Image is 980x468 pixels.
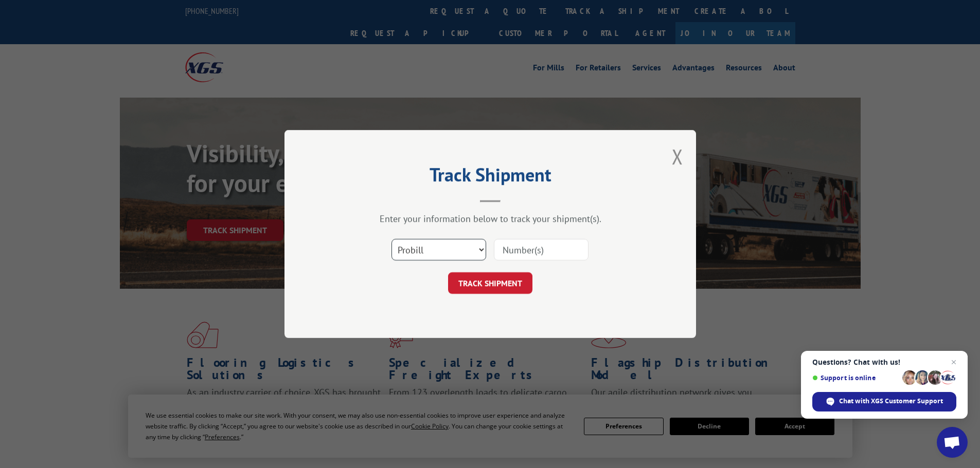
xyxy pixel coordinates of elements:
[812,374,899,382] span: Support is online
[672,143,683,170] button: Close modal
[494,239,589,260] input: Number(s)
[839,397,943,406] span: Chat with XGS Customer Support
[812,392,956,411] div: Chat with XGS Customer Support
[336,167,645,187] h2: Track Shipment
[336,213,645,224] div: Enter your information below to track your shipment(s).
[937,427,968,458] div: Open chat
[448,272,532,294] button: TRACK SHIPMENT
[812,358,956,366] span: Questions? Chat with us!
[948,356,960,368] span: Close chat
